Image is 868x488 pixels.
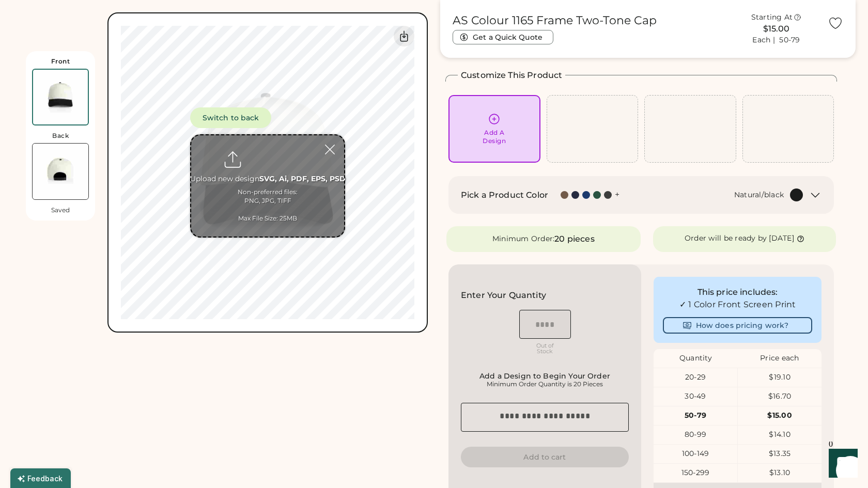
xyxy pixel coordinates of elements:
[663,298,812,311] div: ✓ 1 Color Front Screen Print
[738,372,822,383] div: $19.10
[654,430,737,440] div: 80-99
[769,233,794,244] div: [DATE]
[731,23,822,35] div: $15.00
[492,234,555,244] div: Minimum Order:
[453,30,553,44] button: Get a Quick Quote
[453,13,657,28] h1: AS Colour 1165 Frame Two-Tone Cap
[464,372,626,380] div: Add a Design to Begin Your Order
[519,343,571,354] div: Out of Stock
[554,233,594,245] div: 20 pieces
[663,317,812,334] button: How does pricing work?
[654,411,737,421] div: 50-79
[33,70,88,124] img: AS Colour 1165 Natural/black Front Thumbnail
[52,132,69,140] div: Back
[190,107,271,128] button: Switch to back
[685,233,767,244] div: Order will be ready by
[738,468,822,478] div: $13.10
[259,174,346,183] strong: SVG, Ai, PDF, EPS, PSD
[654,468,737,478] div: 150-299
[819,442,863,486] iframe: Front Chat
[738,353,822,364] div: Price each
[483,129,506,145] div: Add A Design
[738,411,822,421] div: $15.00
[464,380,626,388] div: Minimum Order Quantity is 20 Pieces
[461,289,546,302] h2: Enter Your Quantity
[663,286,812,298] div: This price includes:
[33,144,88,199] img: AS Colour 1165 Natural/black Back Thumbnail
[51,206,70,214] div: Saved
[752,35,800,45] div: Each | 50-79
[615,189,619,200] div: +
[654,353,738,364] div: Quantity
[738,430,822,440] div: $14.10
[738,449,822,459] div: $13.35
[654,391,737,402] div: 30-49
[461,189,548,201] h2: Pick a Product Color
[461,447,629,467] button: Add to cart
[190,174,346,184] div: Upload new design
[394,26,414,46] div: Download Front Mockup
[734,190,784,200] div: Natural/black
[461,69,562,82] h2: Customize This Product
[654,372,737,383] div: 20-29
[654,449,737,459] div: 100-149
[751,12,793,23] div: Starting At
[51,57,70,66] div: Front
[738,391,822,402] div: $16.70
